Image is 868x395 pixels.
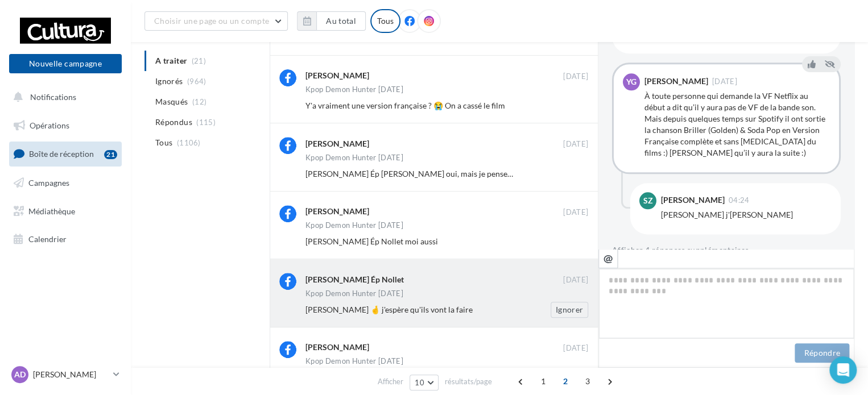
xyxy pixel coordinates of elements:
[196,118,216,127] span: (115)
[30,92,76,102] span: Notifications
[316,11,366,31] button: Au total
[187,77,206,86] span: (964)
[305,33,614,43] span: Bon j allais demander aussi si [DEMOGRAPHIC_DATA] mais j ai la réponse lol dommage
[551,302,588,318] button: Ignorer
[305,236,438,246] span: [PERSON_NAME] Ép Nollet moi aussi
[305,274,404,285] div: [PERSON_NAME] Ép Nollet
[563,343,588,354] span: [DATE]
[305,222,403,229] div: Kpop Demon Hunter [DATE]
[154,16,269,26] span: Choisir une page ou un compte
[305,101,505,110] span: Y'a vraiment une version française ? 😭 On a cassé le film
[729,197,750,204] span: 04:24
[33,369,109,380] p: [PERSON_NAME]
[7,227,124,251] a: Calendrier
[305,206,369,217] div: [PERSON_NAME]
[305,357,403,365] div: Kpop Demon Hunter [DATE]
[604,253,613,263] i: @
[305,169,670,178] span: [PERSON_NAME] Ép [PERSON_NAME] oui, mais je pense qu’il y a pas de raison. Faut juste être patiente.
[7,114,124,138] a: Opérations
[7,142,124,166] a: Boîte de réception21
[7,199,124,223] a: Médiathèque
[305,290,403,297] div: Kpop Demon Hunter [DATE]
[297,11,366,31] button: Au total
[29,149,94,159] span: Boîte de réception
[415,378,424,387] span: 10
[644,77,708,85] div: [PERSON_NAME]
[104,150,117,159] div: 21
[305,70,369,81] div: [PERSON_NAME]
[7,85,119,109] button: Notifications
[795,343,849,363] button: Répondre
[712,78,737,85] span: [DATE]
[612,243,749,257] button: Afficher 4 réponses supplémentaires
[626,76,636,88] span: YG
[578,372,597,390] span: 3
[598,249,618,268] button: @
[534,372,552,390] span: 1
[829,356,857,384] div: Open Intercom Messenger
[28,206,75,215] span: Médiathèque
[192,97,206,106] span: (12)
[144,11,288,31] button: Choisir une page ou un compte
[155,117,192,128] span: Répondus
[305,305,473,314] span: [PERSON_NAME] 🤞 j'espère qu'ils vont la faire
[378,376,403,387] span: Afficher
[155,96,188,107] span: Masqués
[30,120,69,130] span: Opérations
[28,234,67,244] span: Calendrier
[305,342,369,353] div: [PERSON_NAME]
[556,372,574,390] span: 2
[305,86,403,93] div: Kpop Demon Hunter [DATE]
[155,137,172,148] span: Tous
[445,376,492,387] span: résultats/page
[7,171,124,195] a: Campagnes
[9,364,122,385] a: AD [PERSON_NAME]
[305,138,369,149] div: [PERSON_NAME]
[9,54,122,73] button: Nouvelle campagne
[563,139,588,149] span: [DATE]
[410,375,439,390] button: 10
[643,195,653,206] span: SZ
[305,154,403,161] div: Kpop Demon Hunter [DATE]
[28,178,69,188] span: Campagnes
[563,72,588,82] span: [DATE]
[14,369,26,380] span: AD
[661,209,832,221] div: [PERSON_NAME] j'[PERSON_NAME]
[370,9,400,33] div: Tous
[644,90,830,159] div: À toute personne qui demande la VF Netflix au début a dit qu’il y aura pas de VF de la bande son....
[155,76,183,87] span: Ignorés
[661,196,725,204] div: [PERSON_NAME]
[177,138,201,147] span: (1106)
[563,207,588,218] span: [DATE]
[563,275,588,285] span: [DATE]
